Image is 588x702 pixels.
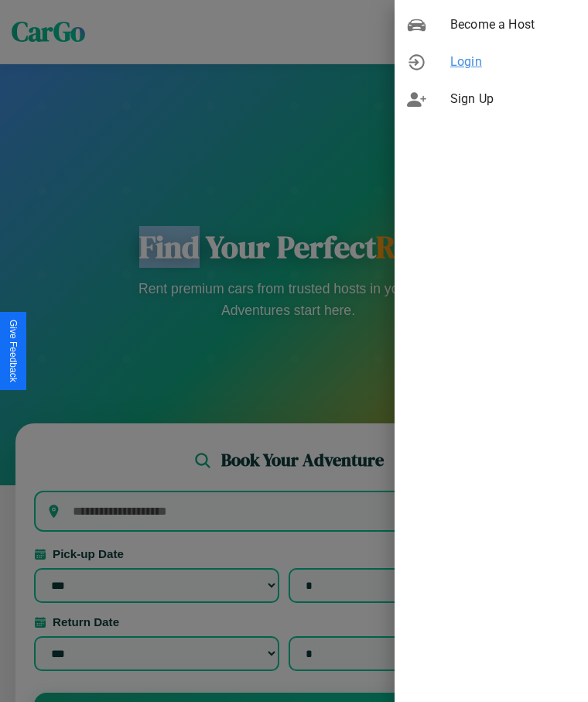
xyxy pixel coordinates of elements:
[450,15,576,34] span: Become a Host
[395,80,588,118] div: Sign Up
[395,43,588,80] div: Login
[395,6,588,43] div: Become a Host
[450,53,576,71] span: Login
[450,90,576,108] span: Sign Up
[8,320,19,382] div: Give Feedback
